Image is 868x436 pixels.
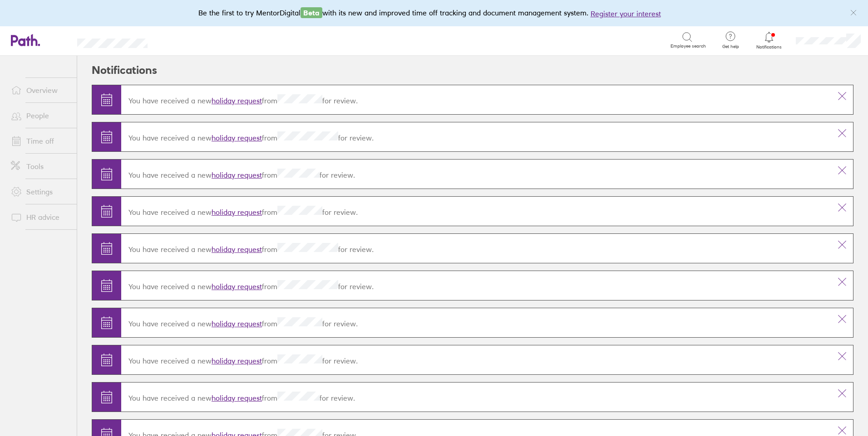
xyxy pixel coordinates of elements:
a: holiday request [212,393,262,402]
div: Search [172,36,195,44]
p: You have received a new from for review. [128,243,824,254]
button: Register your interest [591,8,661,19]
span: Employee search [671,44,706,49]
span: Notifications [755,44,784,50]
h2: Notifications [92,56,157,85]
a: holiday request [212,170,262,179]
a: holiday request [212,282,262,291]
a: Time off [4,132,77,150]
p: You have received a new from for review. [128,206,824,217]
div: Be the first to try MentorDigital with its new and improved time off tracking and document manage... [198,7,670,19]
a: Overview [4,81,77,99]
p: You have received a new from for review. [128,169,824,179]
p: You have received a new from for review. [128,131,824,142]
span: Get help [716,44,745,49]
a: Tools [4,157,77,175]
p: You have received a new from for review. [128,354,824,365]
a: Notifications [755,31,784,50]
a: holiday request [212,133,262,142]
p: You have received a new from for review. [128,280,824,291]
a: holiday request [212,96,262,105]
p: You have received a new from for review. [128,94,824,105]
a: Settings [4,183,77,201]
a: holiday request [212,245,262,254]
span: Beta [301,7,322,18]
a: holiday request [212,319,262,328]
p: You have received a new from for review. [128,317,824,328]
a: holiday request [212,208,262,217]
a: People [4,107,77,125]
p: You have received a new from for review. [128,392,824,402]
a: HR advice [4,208,77,226]
a: holiday request [212,356,262,365]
